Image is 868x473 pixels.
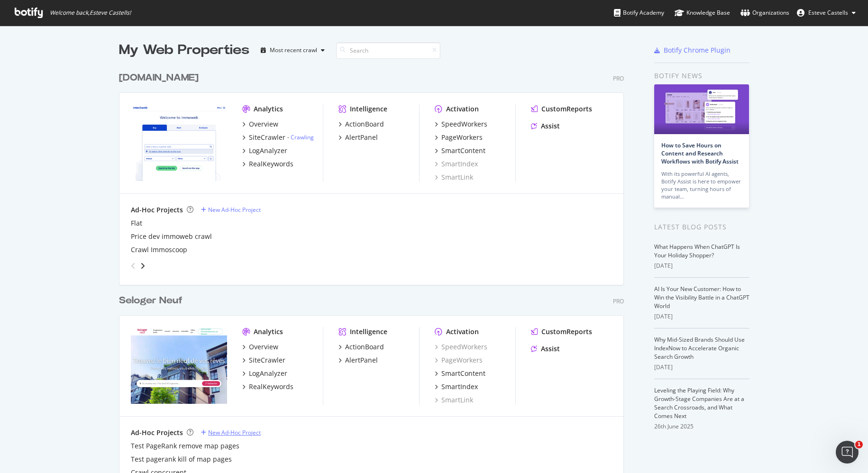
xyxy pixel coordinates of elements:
div: Assist [541,121,560,131]
a: LogAnalyzer [242,369,287,378]
a: RealKeywords [242,159,293,169]
div: AlertPanel [345,355,378,365]
a: How to Save Hours on Content and Research Workflows with Botify Assist [661,141,739,165]
a: New Ad-Hoc Project [201,428,261,437]
div: [DATE] [654,262,749,270]
a: PageWorkers [435,355,483,365]
a: ActionBoard [338,342,384,352]
a: Crawl Immoscoop [131,245,187,255]
div: Pro [613,74,624,82]
input: Search [336,42,440,59]
div: angle-right [139,261,146,271]
div: [DOMAIN_NAME] [119,71,199,85]
div: My Web Properties [119,41,249,60]
div: SiteCrawler [249,133,285,142]
div: New Ad-Hoc Project [208,428,261,437]
div: Overview [249,119,278,129]
div: [DATE] [654,363,749,372]
div: CustomReports [541,104,592,114]
a: [DOMAIN_NAME] [119,71,202,85]
a: ActionBoard [338,119,384,129]
a: SpeedWorkers [435,342,487,352]
div: - [287,133,314,141]
div: Pro [613,297,624,305]
div: Intelligence [350,327,387,337]
div: 26th June 2025 [654,422,749,431]
div: Botify Academy [614,8,664,18]
a: AI Is Your New Customer: How to Win the Visibility Battle in a ChatGPT World [654,285,749,310]
a: Leveling the Playing Field: Why Growth-Stage Companies Are at a Search Crossroads, and What Comes... [654,386,744,420]
div: Analytics [254,104,283,114]
a: Why Mid-Sized Brands Should Use IndexNow to Accelerate Organic Search Growth [654,336,745,361]
div: ActionBoard [345,119,384,129]
span: Esteve Castells [808,9,848,17]
a: Flat [131,218,142,228]
div: SiteCrawler [249,355,285,365]
a: What Happens When ChatGPT Is Your Holiday Shopper? [654,243,740,259]
div: Ad-Hoc Projects [131,205,183,215]
div: Ad-Hoc Projects [131,428,183,437]
a: Botify Chrome Plugin [654,45,731,55]
a: AlertPanel [338,133,378,142]
div: AlertPanel [345,133,378,142]
a: Seloger Neuf [119,294,186,308]
img: immoweb.be [131,104,227,181]
div: Assist [541,344,560,354]
div: ActionBoard [345,342,384,352]
div: Knowledge Base [675,8,730,18]
div: Most recent crawl [270,47,317,53]
a: SmartLink [435,395,473,405]
div: LogAnalyzer [249,146,287,155]
div: Activation [446,104,479,114]
a: Crawling [291,133,314,141]
a: CustomReports [531,104,592,114]
div: RealKeywords [249,382,293,391]
a: PageWorkers [435,133,483,142]
div: Organizations [740,8,789,18]
a: SmartContent [435,369,485,378]
div: Activation [446,327,479,337]
img: selogerneuf.com [131,327,227,404]
a: New Ad-Hoc Project [201,206,261,214]
span: 1 [855,441,863,448]
a: SmartLink [435,173,473,182]
a: Assist [531,121,560,131]
div: Botify Chrome Plugin [664,45,731,55]
div: angle-left [127,258,139,273]
span: Welcome back, Esteve Castells ! [50,9,131,17]
div: Test PageRank remove map pages [131,441,239,451]
div: Botify news [654,71,749,81]
a: Test pagerank kill of map pages [131,455,232,464]
a: Overview [242,342,278,352]
img: How to Save Hours on Content and Research Workflows with Botify Assist [654,84,749,134]
div: Seloger Neuf [119,294,183,308]
div: Intelligence [350,104,387,114]
a: LogAnalyzer [242,146,287,155]
a: SmartContent [435,146,485,155]
a: Assist [531,344,560,354]
iframe: Intercom live chat [836,441,859,464]
a: AlertPanel [338,355,378,365]
div: Analytics [254,327,283,337]
div: SmartContent [441,146,485,155]
a: SpeedWorkers [435,119,487,129]
a: Price dev immoweb crawl [131,232,212,241]
div: SpeedWorkers [441,119,487,129]
div: CustomReports [541,327,592,337]
div: PageWorkers [441,133,483,142]
div: Latest Blog Posts [654,222,749,232]
button: Esteve Castells [789,5,863,20]
div: RealKeywords [249,159,293,169]
button: Most recent crawl [257,43,329,58]
a: RealKeywords [242,382,293,391]
a: SmartIndex [435,159,478,169]
a: SiteCrawler [242,355,285,365]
